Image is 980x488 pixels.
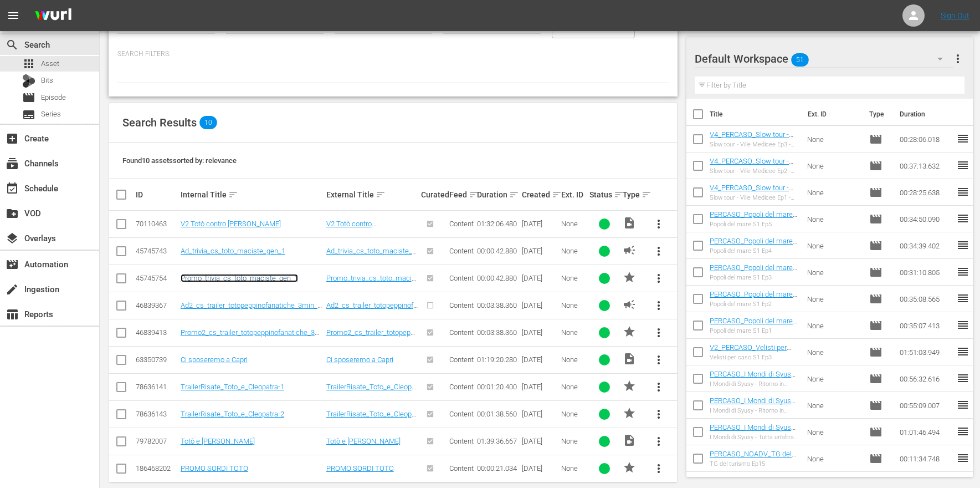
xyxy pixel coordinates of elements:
[449,220,474,228] span: Content
[181,188,323,201] div: Internal Title
[561,437,586,445] div: None
[623,352,636,365] span: Video
[652,462,665,475] span: more_vert
[449,188,474,201] div: Feed
[623,243,636,257] span: AD
[326,188,418,201] div: External Title
[956,398,969,411] span: reorder
[561,383,586,391] div: None
[710,157,793,174] a: V4_PERCASO_Slow tour - Ville Medicee Ep2
[710,343,791,360] a: V2_PERCASO_Velisti per caso S1 Ep3
[951,45,964,72] button: more_vert
[326,220,379,236] a: V2 Totò contro [PERSON_NAME]
[477,355,519,364] div: 01:19:20.280
[645,428,672,455] button: more_vert
[710,380,798,388] div: I Mondi di Syusy - Ritorno in [GEOGRAPHIC_DATA] 2
[181,355,248,364] a: Ci sposeremo a Capri
[710,194,798,201] div: Slow tour - Ville Medicee Ep1 - [GEOGRAPHIC_DATA], [GEOGRAPHIC_DATA], [GEOGRAPHIC_DATA]
[6,232,19,245] span: Overlays
[181,328,321,345] a: Promo2_cs_trailer_totopeppinofanatiche_3min_38sec.mp4
[376,190,386,200] span: sort
[869,372,882,385] span: Episode
[710,141,798,148] div: Slow tour - Ville Medicee Ep3 - Giardino Boboli, [GEOGRAPHIC_DATA], [GEOGRAPHIC_DATA], [GEOGRAPHI...
[477,328,519,337] div: 00:03:38.360
[6,258,19,271] span: Automation
[522,464,558,472] div: [DATE]
[22,91,35,104] span: Episode
[652,217,665,231] span: more_vert
[136,247,177,255] div: 45745743
[710,317,797,333] a: PERCASO_Popoli del mare S1 Ep1
[869,425,882,439] span: Episode
[122,116,197,129] span: Search Results
[956,345,969,358] span: reorder
[449,355,474,364] span: Content
[623,298,636,311] span: AD
[326,328,418,353] a: Promo2_cs_trailer_totopeppinofanatiche_3min_38sec.mp4
[645,347,672,373] button: more_vert
[869,133,882,146] span: Episode
[895,206,956,232] td: 00:34:50.090
[561,464,586,472] div: None
[956,159,969,172] span: reorder
[869,399,882,412] span: Episode
[710,274,798,281] div: Popoli del mare S1 Ep3
[136,190,177,199] div: ID
[199,116,217,129] span: 10
[421,190,446,199] div: Curated
[645,374,672,400] button: more_vert
[181,301,322,318] a: Ad2_cs_trailer_totopeppinofanatiche_3min_38sec.mp4
[561,301,586,309] div: None
[326,355,393,364] a: Ci sposeremo a Capri
[6,207,19,220] span: VOD
[614,190,624,200] span: sort
[956,372,969,385] span: reorder
[869,319,882,332] span: Episode
[449,437,474,445] span: Content
[561,220,586,228] div: None
[136,464,177,472] div: 186468202
[477,464,519,472] div: 00:00:21.034
[561,274,586,282] div: None
[41,75,53,86] span: Bits
[561,190,586,199] div: Ext. ID
[801,99,862,130] th: Ext. ID
[6,283,19,296] span: Ingestion
[803,259,864,286] td: None
[895,339,956,365] td: 01:51:03.949
[895,152,956,179] td: 00:37:13.632
[136,355,177,364] div: 63350739
[956,265,969,278] span: reorder
[477,383,519,391] div: 00:01:20.400
[27,3,80,29] img: ans4CAIJ8jUAAAAAAAAAAAAAAAAAAAAAAAAgQb4GAAAAAAAAAAAAAAAAAAAAAAAAJMjXAAAAAAAAAAAAAAAAAAAAAAAAgAT5G...
[522,410,558,418] div: [DATE]
[6,132,19,145] span: Create
[136,301,177,309] div: 46839367
[869,292,882,306] span: Episode
[895,179,956,206] td: 00:28:25.638
[41,92,66,103] span: Episode
[791,48,809,72] span: 51
[645,238,672,265] button: more_vert
[710,370,798,395] a: PERCASO_I Mondi di Syusy - Ritorno in [GEOGRAPHIC_DATA] Ep2
[710,210,797,227] a: PERCASO_Popoli del mare S1 Ep5
[652,353,665,367] span: more_vert
[895,419,956,445] td: 01:01:46.494
[41,109,61,120] span: Series
[477,410,519,418] div: 00:01:38.560
[449,274,474,282] span: Content
[477,301,519,309] div: 00:03:38.360
[710,434,798,441] div: I Mondi di Syusy - Tutta un'altra storia
[956,318,969,332] span: reorder
[710,450,796,466] a: PERCASO_NOADV_TG del turismo Ep15
[956,212,969,225] span: reorder
[326,383,418,399] a: TrailerRisate_Toto_e_Cleopatra-1
[895,232,956,259] td: 00:34:39.402
[710,354,798,361] div: Velisti per caso S1 Ep3
[710,290,797,307] a: PERCASO_Popoli del mare S1 Ep2
[6,157,19,170] span: Channels
[951,52,964,65] span: more_vert
[652,408,665,421] span: more_vert
[956,132,969,145] span: reorder
[561,328,586,337] div: None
